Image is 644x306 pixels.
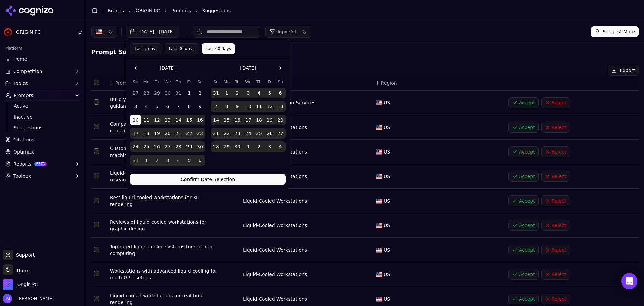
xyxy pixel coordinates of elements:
[384,198,390,204] span: US
[184,128,195,139] button: Friday, August 22nd, 2025, selected
[141,141,152,152] button: Monday, August 25th, 2025, selected
[232,115,243,125] button: Tuesday, September 16th, 2025, selected
[376,100,382,105] img: US flag
[14,124,72,131] span: Suggestions
[275,128,286,139] button: Saturday, September 27th, 2025, selected
[94,247,99,252] button: Select row 7
[110,219,217,232] div: Reviews of liquid-cooled workstations for graphic design
[96,28,102,35] img: United States
[254,79,264,85] th: Thursday
[152,115,162,125] button: Tuesday, August 12th, 2025, selected
[13,161,32,167] span: Reports
[254,141,264,152] button: Thursday, October 2nd, 2025, selected
[541,171,570,182] button: Reject
[141,115,152,125] button: Monday, August 11th, 2025, selected
[541,245,570,255] button: Reject
[184,115,195,125] button: Friday, August 15th, 2025, selected
[232,141,243,152] button: Tuesday, September 30th, 2025, selected
[264,88,275,98] button: Friday, September 5th, 2025, selected
[195,128,205,139] button: Saturday, August 23rd, 2025, selected
[232,79,243,85] th: Tuesday
[184,101,195,112] button: Friday, August 8th, 2025
[221,128,232,139] button: Monday, September 22nd, 2025, selected
[384,271,390,278] span: US
[152,141,162,152] button: Tuesday, August 26th, 2025, selected
[173,115,184,125] button: Thursday, August 14th, 2025, selected
[162,88,173,98] button: Wednesday, July 30th, 2025
[3,90,83,101] button: Prompts
[384,124,390,131] span: US
[162,128,173,139] button: Wednesday, August 20th, 2025, selected
[376,149,382,155] img: US flag
[130,62,141,73] button: Go to the Previous Month
[195,115,205,125] button: Saturday, August 16th, 2025, selected
[508,220,539,231] button: Accept
[202,7,231,14] span: Suggestions
[13,136,34,143] span: Citations
[243,128,254,139] button: Wednesday, September 24th, 2025, selected
[184,88,195,98] button: Friday, August 1st, 2025
[13,68,42,75] span: Competition
[384,296,390,302] span: US
[3,294,12,303] img: Jesse Mak
[232,128,243,139] button: Tuesday, September 23rd, 2025, selected
[541,122,570,133] button: Reject
[110,268,217,281] div: Workstations with advanced liquid cooling for multi-GPU setups
[195,141,205,152] button: Saturday, August 30th, 2025, selected
[130,79,205,166] table: August 2025
[243,148,370,155] div: Liquid-Cooled Workstations
[195,101,205,112] button: Saturday, August 9th, 2025
[130,88,141,98] button: Sunday, July 27th, 2025
[541,269,570,280] button: Reject
[16,29,75,35] span: ORIGIN PC
[110,243,217,257] div: Top-rated liquid-cooled systems for scientific computing
[107,76,240,91] th: Prompt
[376,125,382,130] img: US flag
[275,88,286,98] button: Saturday, September 6th, 2025, selected
[232,88,243,98] button: Tuesday, September 2nd, 2025, selected
[508,195,539,206] button: Accept
[3,159,83,169] button: ReportsBETA
[3,279,38,290] button: Open organization switcher
[541,146,570,157] button: Reject
[376,223,382,228] img: US flag
[152,88,162,98] button: Tuesday, July 29th, 2025
[141,128,152,139] button: Monday, August 18th, 2025, selected
[13,148,35,155] span: Optimize
[184,79,195,85] th: Friday
[221,79,232,85] th: Monday
[243,124,370,131] div: Liquid-Cooled Workstations
[130,128,141,139] button: Sunday, August 17th, 2025, selected
[621,273,637,289] div: Open Intercom Messenger
[94,198,99,203] button: Select row 5
[211,79,221,85] th: Sunday
[162,155,173,166] button: Wednesday, September 3rd, 2025, selected
[508,97,539,108] button: Accept
[173,141,184,152] button: Thursday, August 28th, 2025, selected
[221,88,232,98] button: Monday, September 1st, 2025, selected
[243,222,370,229] div: Liquid-Cooled Workstations
[130,115,141,125] button: Sunday, August 10th, 2025, selected
[381,80,397,86] span: Region
[264,101,275,112] button: Friday, September 12th, 2025, selected
[243,79,254,85] th: Wednesday
[264,79,275,85] th: Friday
[243,198,370,204] div: Liquid-Cooled Workstations
[173,79,184,85] th: Thursday
[3,78,83,89] button: Topics
[264,128,275,139] button: Friday, September 26th, 2025, selected
[130,101,141,112] button: Sunday, August 3rd, 2025
[195,155,205,166] button: Saturday, September 6th, 2025, selected
[243,99,370,106] div: Custom Configuration Services
[3,43,83,54] div: Platform
[110,96,217,110] div: Build your own PC services with expert guidance
[221,141,232,152] button: Monday, September 29th, 2025, selected
[275,62,286,73] button: Go to the Next Month
[384,222,390,229] span: US
[152,79,162,85] th: Tuesday
[94,80,99,85] button: Select all rows
[94,173,99,178] button: Select row 4
[108,8,124,13] a: Brands
[94,296,99,301] button: Select row 9
[508,122,539,133] button: Accept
